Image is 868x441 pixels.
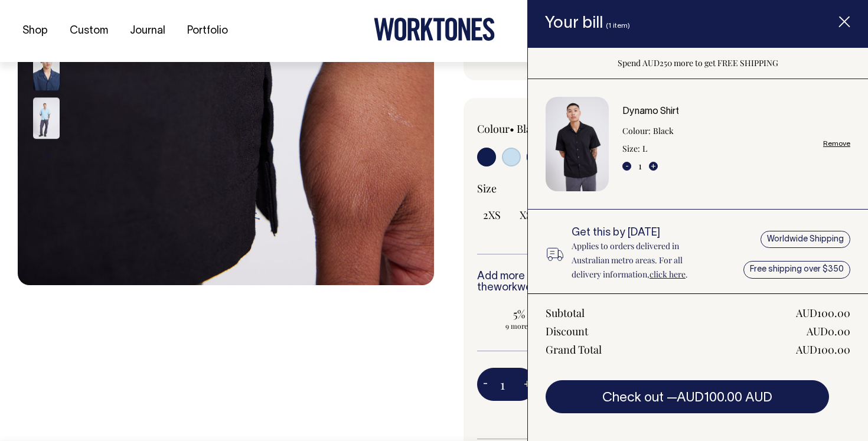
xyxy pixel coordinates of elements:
img: true-blue [33,98,60,139]
a: Portfolio [182,21,233,41]
h6: Add more of this item or any other pieces from the collection to save [477,271,813,295]
button: + [649,162,658,171]
button: + [518,373,536,396]
div: AUD100.00 [796,342,850,357]
img: Dynamo Shirt [546,97,609,192]
img: dark-navy [33,50,60,91]
div: Size [477,181,813,195]
a: Remove [823,140,850,148]
a: click here [650,269,686,280]
label: Black [517,122,543,136]
div: AUD100.00 [796,306,850,320]
a: Dynamo Shirt [622,107,679,116]
span: 9 more to apply [483,321,577,331]
span: (1 item) [606,22,630,29]
button: Next [37,143,55,169]
span: • [510,122,514,136]
a: Custom [65,21,113,41]
input: 5% OFF 9 more to apply [477,303,583,334]
span: Spend AUD250 more to get FREE SHIPPING [618,57,778,68]
dd: Black [653,124,674,138]
span: XS [520,208,532,222]
div: Colour [477,122,612,136]
span: 2XS [483,208,501,222]
a: Shop [18,21,53,41]
p: Applies to orders delivered in Australian metro areas. For all delivery information, . [572,239,712,282]
dt: Colour: [622,124,651,138]
div: Discount [546,324,588,338]
span: 5% OFF [483,307,577,321]
div: AUD0.00 [807,324,850,338]
div: Subtotal [546,306,585,320]
button: - [622,162,631,171]
a: workwear [494,283,541,293]
button: - [477,373,494,396]
input: 2XS [477,204,507,226]
span: AUD100.00 AUD [677,392,772,404]
a: Journal [125,21,170,41]
dd: L [642,142,647,156]
dt: Size: [622,142,640,156]
h6: Get this by [DATE] [572,227,712,239]
div: Grand Total [546,342,602,357]
button: Check out —AUD100.00 AUD [546,380,829,413]
input: XS [514,204,538,226]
